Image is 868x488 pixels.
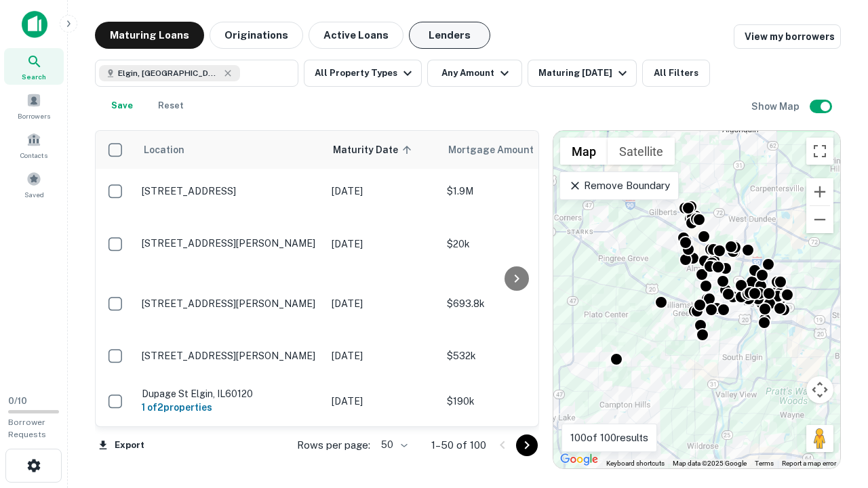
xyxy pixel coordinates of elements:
[734,24,841,49] a: View my borrowers
[568,178,669,194] p: Remove Boundary
[806,178,833,205] button: Zoom in
[8,418,46,439] span: Borrower Requests
[304,60,422,87] button: All Property Types
[142,400,318,415] h6: 1 of 2 properties
[608,138,675,165] button: Show satellite imagery
[440,131,589,169] th: Mortgage Amount
[570,430,648,446] p: 100 of 100 results
[447,394,583,409] p: $190k
[409,22,490,49] button: Lenders
[143,142,184,158] span: Location
[332,394,433,409] p: [DATE]
[553,131,840,468] div: 0 0
[673,460,747,467] span: Map data ©2025 Google
[210,22,303,49] button: Originations
[149,92,193,119] button: Reset
[516,434,538,456] button: Go to next page
[606,459,665,468] button: Keyboard shortcuts
[297,437,370,453] p: Rows per page:
[447,237,583,251] p: $20k
[142,388,318,400] p: Dupage St Elgin, IL60120
[538,65,631,81] div: Maturing [DATE]
[427,60,522,87] button: Any Amount
[332,184,433,199] p: [DATE]
[135,131,325,169] th: Location
[332,296,433,311] p: [DATE]
[100,92,144,119] button: Save your search to get updates of matches that match your search criteria.
[142,350,318,362] p: [STREET_ADDRESS][PERSON_NAME]
[447,184,583,199] p: $1.9M
[782,460,836,467] a: Report a map error
[95,22,204,49] button: Maturing Loans
[309,22,403,49] button: Active Loans
[20,150,47,161] span: Contacts
[333,142,416,158] span: Maturity Date
[806,138,833,165] button: Toggle fullscreen view
[448,142,551,158] span: Mortgage Amount
[642,60,710,87] button: All Filters
[751,99,802,114] h6: Show Map
[22,71,46,82] span: Search
[8,396,27,406] span: 0 / 10
[806,376,833,403] button: Map camera controls
[447,296,583,311] p: $693.8k
[431,437,486,453] p: 1–50 of 100
[332,237,433,251] p: [DATE]
[118,67,220,79] span: Elgin, [GEOGRAPHIC_DATA], [GEOGRAPHIC_DATA]
[4,87,64,124] a: Borrowers
[557,451,601,468] a: Open this area in Google Maps (opens a new window)
[376,435,410,455] div: 50
[755,460,774,467] a: Terms (opens in new tab)
[4,48,64,85] a: Search
[800,380,868,445] iframe: Chat Widget
[142,298,318,310] p: [STREET_ADDRESS][PERSON_NAME]
[332,348,433,363] p: [DATE]
[528,60,637,87] button: Maturing [DATE]
[95,435,148,455] button: Export
[18,110,50,121] span: Borrowers
[4,166,64,203] a: Saved
[142,237,318,249] p: [STREET_ADDRESS][PERSON_NAME]
[325,131,440,169] th: Maturity Date
[4,127,64,163] a: Contacts
[557,451,601,468] img: Google
[24,189,44,200] span: Saved
[560,138,608,165] button: Show street map
[22,11,47,38] img: capitalize-icon.png
[142,185,318,197] p: [STREET_ADDRESS]
[447,348,583,363] p: $532k
[806,206,833,233] button: Zoom out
